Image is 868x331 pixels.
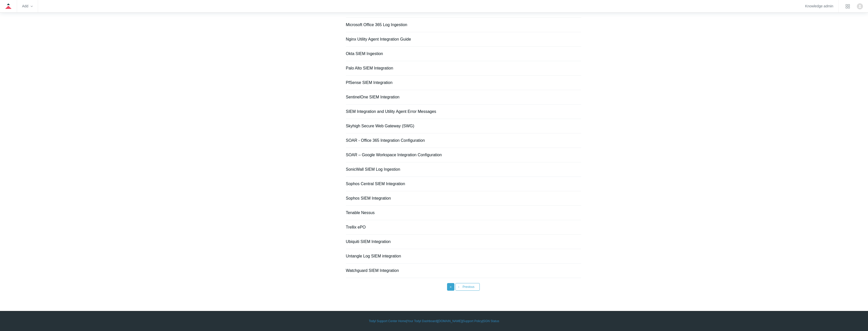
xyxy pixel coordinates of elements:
[346,225,366,229] a: Trellix ePO
[463,285,474,289] span: Previous
[857,3,863,9] zd-hc-trigger: Click your profile icon to open the profile menu
[857,3,863,9] img: user avatar
[287,319,581,323] div: | | | |
[369,319,406,323] a: Todyl Support Center Home
[22,5,33,8] zd-hc-trigger: Add
[346,268,399,273] a: Watchguard SIEM Integration
[455,283,480,291] a: Previous
[346,211,375,215] a: Tenable Nessus
[438,319,462,323] a: [DOMAIN_NAME]
[346,196,391,200] a: Sophos SIEM Integration
[407,319,437,323] a: Your Todyl Dashboard
[346,66,393,70] a: Palo Alto SIEM Integration
[346,37,411,41] a: Nginx Utility Agent Integration Guide
[346,80,393,85] a: PfSense SIEM Integration
[346,182,405,186] a: Sophos Central SIEM Integration
[346,95,400,99] a: SentinelOne SIEM Integration
[346,109,436,114] a: SIEM Integration and Utility Agent Error Messages
[346,124,414,128] a: Skyhigh Secure Web Gateway (SWG)
[346,254,401,258] a: Untangle Log SIEM integration
[346,23,408,27] a: Microsoft Office 365 Log Ingestion
[463,319,482,323] a: Support Policy
[346,138,425,143] a: SOAR - Office 365 Integration Configuration
[483,319,499,323] a: SGN Status
[805,5,833,8] a: Knowledge admin
[346,153,442,157] a: SOAR – Google Workspace Integration Configuration
[458,285,459,289] span: ‹
[346,51,383,56] a: Okta SIEM Ingestion
[450,285,452,289] span: «
[346,167,400,171] a: SonicWall SIEM Log Ingestion
[346,239,391,244] a: Ubiquiti SIEM Integration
